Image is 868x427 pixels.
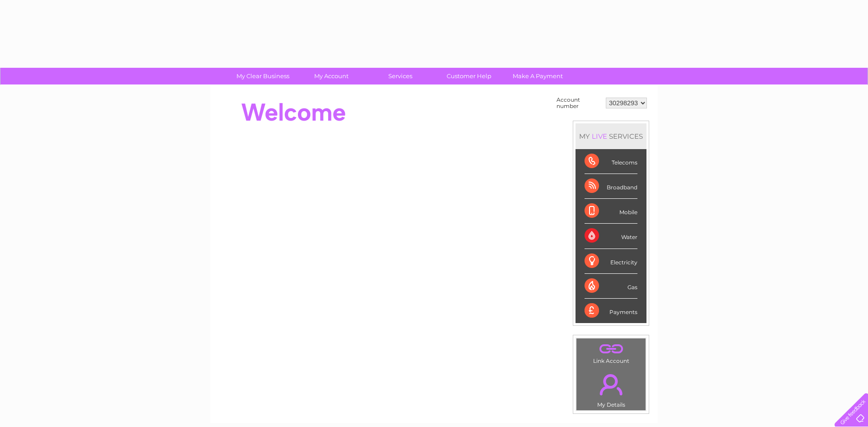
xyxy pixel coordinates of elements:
div: MY SERVICES [576,123,646,149]
div: Broadband [585,174,637,199]
div: Water [585,224,637,249]
td: Account number [554,94,604,112]
div: Gas [585,274,637,299]
div: Mobile [585,199,637,224]
a: Customer Help [432,68,506,84]
div: Electricity [585,249,637,274]
a: My Account [294,68,369,84]
td: My Details [576,366,646,411]
a: Services [363,68,438,84]
div: Payments [585,299,637,323]
a: . [579,341,643,357]
div: LIVE [590,132,609,141]
td: Link Account [576,338,646,366]
a: Make A Payment [500,68,575,84]
a: . [579,369,643,400]
div: Telecoms [585,149,637,174]
a: My Clear Business [226,68,300,84]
